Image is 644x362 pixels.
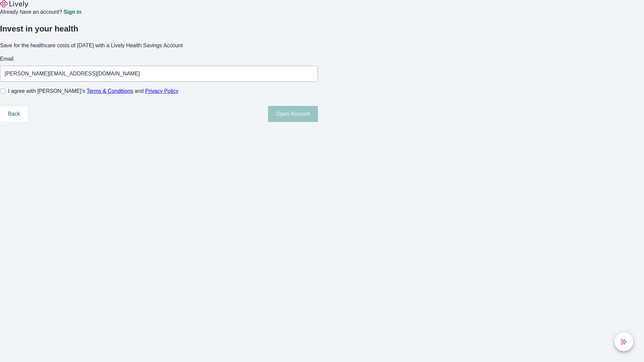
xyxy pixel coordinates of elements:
[8,87,178,95] span: I agree with [PERSON_NAME]’s and
[63,9,81,15] a: Sign in
[621,339,627,345] svg: Lively AI Assistant
[614,333,633,351] button: chat
[87,88,133,94] a: Terms & Conditions
[145,88,179,94] a: Privacy Policy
